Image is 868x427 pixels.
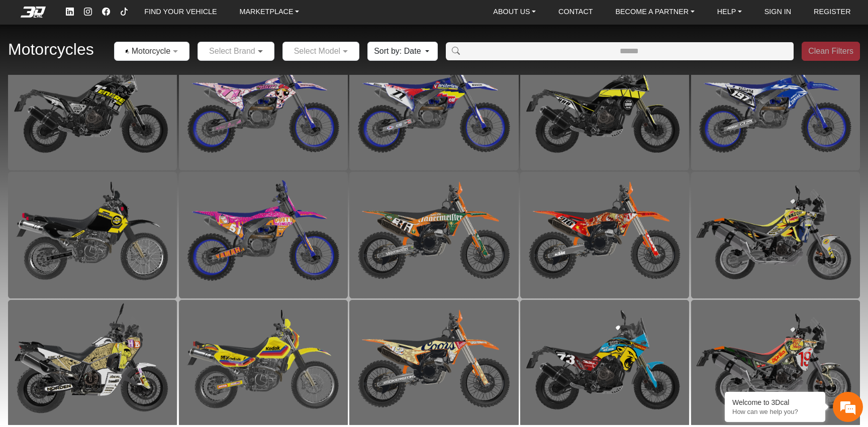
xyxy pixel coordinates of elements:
div: Navigation go back [11,52,26,67]
a: HELP [713,5,746,20]
button: Sort by: Date [367,42,437,61]
a: MARKETPLACE [235,5,303,20]
p: How can we help you? [732,408,818,415]
input: Amount (to the nearest dollar) [465,42,794,60]
span: Conversation [5,314,67,322]
div: FAQs [67,297,130,328]
div: Minimize live chat window [165,5,189,29]
a: BECOME A PARTNER [611,5,698,20]
div: Welcome to 3Dcal [732,398,818,406]
div: Chat with us now [67,53,184,66]
a: CONTACT [554,5,597,20]
a: ABOUT US [489,5,540,20]
textarea: Type your message and hit 'Enter' [5,262,191,297]
a: REGISTER [810,5,855,20]
h2: Motorcycles [8,36,94,63]
div: Articles [129,297,191,328]
span: We're online! [58,118,139,213]
a: SIGN IN [760,5,796,20]
a: FIND YOUR VEHICLE [140,5,221,20]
